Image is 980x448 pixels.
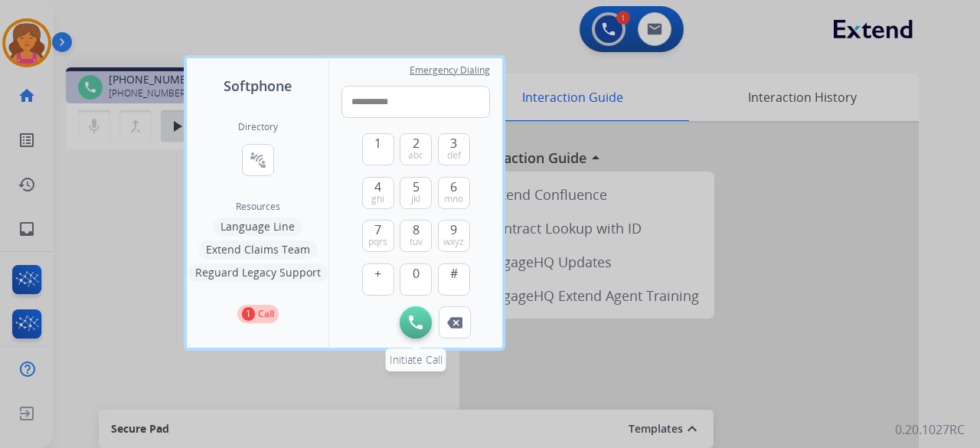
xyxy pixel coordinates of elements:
span: tuv [410,236,423,248]
span: Resources [236,201,280,213]
span: 7 [374,221,381,239]
p: 0.20.1027RC [895,420,965,439]
span: 5 [413,178,420,196]
span: 8 [413,221,420,239]
span: Initiate Call [390,352,443,367]
button: Extend Claims Team [198,240,318,259]
button: Language Line [213,217,302,236]
button: 6mno [438,177,470,209]
p: 1 [242,307,255,321]
span: 1 [374,134,381,152]
button: Reguard Legacy Support [188,263,328,282]
button: + [362,263,394,296]
span: abc [408,149,423,162]
span: wxyz [443,236,464,248]
span: 3 [450,134,457,152]
button: 5jkl [400,177,432,209]
h2: Directory [238,121,278,133]
span: Emergency Dialing [410,64,490,77]
button: 0 [400,263,432,296]
button: 7pqrs [362,220,394,252]
span: # [450,264,458,283]
span: 4 [374,178,381,196]
span: 0 [413,264,420,283]
span: Softphone [224,75,292,96]
button: 8tuv [400,220,432,252]
button: 1 [362,133,394,165]
span: + [374,264,381,283]
button: 2abc [400,133,432,165]
span: 9 [450,221,457,239]
button: # [438,263,470,296]
span: ghi [371,193,384,205]
button: Initiate Call [400,306,432,338]
button: 9wxyz [438,220,470,252]
span: jkl [411,193,420,205]
span: mno [444,193,463,205]
button: 3def [438,133,470,165]
mat-icon: connect_without_contact [249,151,267,169]
span: pqrs [368,236,387,248]
span: def [447,149,461,162]
button: 4ghi [362,177,394,209]
span: 6 [450,178,457,196]
p: Call [258,307,274,321]
img: call-button [447,317,462,329]
button: 1Call [237,305,279,323]
span: 2 [413,134,420,152]
img: call-button [409,316,423,329]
